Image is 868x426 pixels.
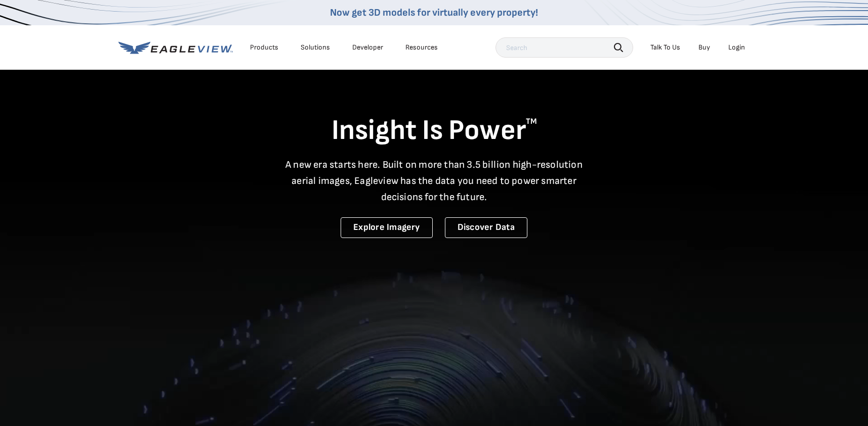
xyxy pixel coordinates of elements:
sup: TM [526,117,537,126]
p: A new era starts here. Built on more than 3.5 billion high-resolution aerial images, Eagleview ha... [279,157,589,205]
div: Talk To Us [650,43,680,52]
a: Developer [352,43,383,52]
a: Now get 3D models for virtually every property! [330,7,538,19]
div: Solutions [301,43,330,52]
h1: Insight Is Power [118,113,750,149]
div: Login [728,43,745,52]
div: Products [250,43,278,52]
div: Resources [405,43,438,52]
a: Explore Imagery [341,217,433,238]
a: Discover Data [445,217,527,238]
input: Search [495,37,633,58]
a: Buy [698,43,710,52]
